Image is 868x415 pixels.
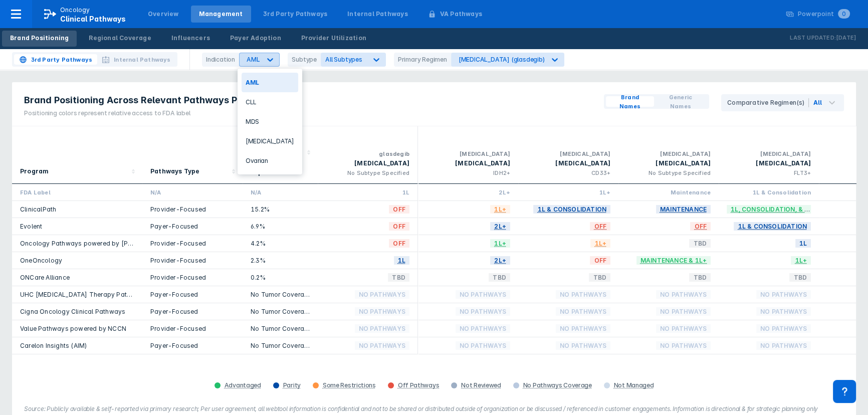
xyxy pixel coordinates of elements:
[734,221,811,232] span: 1L & Consolidation
[20,291,147,298] a: UHC [MEDICAL_DATA] Therapy Pathways
[251,205,310,214] div: 15.2%
[389,238,409,249] span: OFF
[426,188,510,196] div: 2L+
[656,203,711,215] span: Maintenance
[150,273,235,282] div: Provider-Focused
[140,6,187,23] a: Overview
[150,341,235,350] div: Payer-Focused
[456,323,510,334] span: No Pathways
[654,96,707,107] button: Generic Names
[251,290,310,299] div: No Tumor Coverage
[490,203,510,215] span: 1L+
[614,381,654,389] div: Not Managed
[251,324,310,333] div: No Tumor Coverage
[490,238,510,249] span: 1L+
[727,158,811,168] div: [MEDICAL_DATA]
[489,272,510,283] span: TBD
[24,109,276,118] div: Positioning colors represent relative access to FDA label
[150,290,235,299] div: Payer-Focused
[326,158,409,168] div: [MEDICAL_DATA]
[355,340,409,351] span: No Pathways
[2,31,77,47] a: Brand Positioning
[199,10,243,19] div: Management
[756,340,811,351] span: No Pathways
[556,306,610,317] span: No Pathways
[150,307,235,316] div: Payer-Focused
[526,168,610,177] div: CD33+
[323,381,376,389] div: Some Restrictions
[242,131,298,151] div: [MEDICAL_DATA]
[426,149,510,158] div: [MEDICAL_DATA]
[426,168,510,177] div: IDH2+
[326,149,409,158] div: glasdegib
[255,6,336,23] a: 3rd Party Pathways
[20,257,62,264] a: OneOncology
[301,34,366,43] div: Provider Utilization
[150,166,200,176] div: Pathways Type
[790,33,836,43] p: Last Updated:
[606,96,654,107] button: Brand Names
[242,151,298,170] div: Ovarian
[60,15,126,23] span: Clinical Pathways
[251,307,310,316] div: No Tumor Coverage
[150,222,235,231] div: Payer-Focused
[456,306,510,317] span: No Pathways
[293,31,374,47] a: Provider Utilization
[20,223,42,230] a: Evolent
[251,341,310,350] div: No Tumor Coverage
[339,6,415,23] a: Internal Pathways
[251,239,310,248] div: 4.2%
[756,306,811,317] span: No Pathways
[556,289,610,300] span: No Pathways
[150,188,235,196] div: N/A
[459,56,545,63] div: [MEDICAL_DATA] (glasdegib)
[230,34,281,43] div: Payer Adoption
[225,381,261,389] div: Advantaged
[242,112,298,131] div: MDS
[24,94,276,106] span: Brand Positioning Across Relevant Pathways Programs
[636,255,711,266] span: Maintenance & 1L+
[689,238,711,249] span: TBD
[798,10,850,19] div: Powerpoint
[347,10,407,19] div: Internal Pathways
[461,381,501,389] div: Not Reviewed
[656,340,711,351] span: No Pathways
[526,188,610,196] div: 1L+
[656,323,711,334] span: No Pathways
[626,168,711,177] div: No Subtype Specified
[456,289,510,300] span: No Pathways
[389,203,409,215] span: OFF
[20,342,87,349] a: Carelon Insights (AIM)
[251,273,310,282] div: 0.2%
[727,98,809,107] div: Comparative Regimen(s)
[20,274,70,281] a: ONCare Alliance
[456,340,510,351] span: No Pathways
[836,33,856,43] p: [DATE]
[490,255,510,266] span: 2L+
[626,149,711,158] div: [MEDICAL_DATA]
[727,168,811,177] div: FLT3+
[24,404,844,413] figcaption: Source: Publicly available & self-reported via primary research; Per user agreement, all webtool ...
[389,221,409,232] span: OFF
[626,158,711,168] div: [MEDICAL_DATA]
[626,188,711,196] div: Maintenance
[556,340,610,351] span: No Pathways
[326,168,409,177] div: No Subtype Specified
[355,306,409,317] span: No Pathways
[114,55,170,64] span: Internal Pathways
[833,380,856,403] div: Contact Support
[590,221,610,232] span: OFF
[490,221,510,232] span: 2L+
[756,323,811,334] span: No Pathways
[60,6,90,15] p: Oncology
[14,54,97,65] button: 3rd Party Pathways
[426,158,510,168] div: [MEDICAL_DATA]
[20,240,172,247] a: Oncology Pathways powered by [PERSON_NAME]
[31,55,93,64] span: 3rd Party Pathways
[325,56,362,63] span: All Subtypes
[590,255,610,266] span: OFF
[440,10,482,19] div: VA Pathways
[150,324,235,333] div: Provider-Focused
[526,158,610,168] div: [MEDICAL_DATA]
[12,126,142,184] div: Sort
